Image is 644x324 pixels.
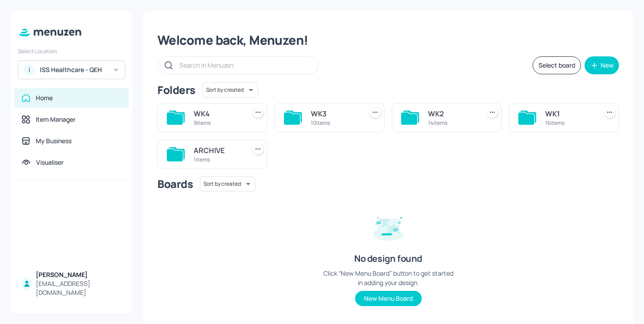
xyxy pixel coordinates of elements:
img: design-empty [366,204,411,249]
div: Item Manager [36,115,76,124]
div: Visualiser [36,158,64,167]
div: 14 items [428,119,476,127]
div: New [601,62,614,68]
div: ISS Healthcare - QEH [40,65,107,74]
div: I [24,64,34,75]
div: WK4 [194,108,242,119]
div: Folders [157,83,195,97]
button: Select board [533,56,581,74]
div: 10 items [311,119,359,127]
div: Boards [157,177,193,191]
div: My Business [36,136,72,145]
button: New [585,56,619,74]
div: Select Location [18,47,125,55]
div: Welcome back, Menuzen! [157,32,619,48]
input: Search in Menuzen [179,59,309,72]
div: 16 items [545,119,593,127]
div: 9 items [194,119,242,127]
div: Sort by created [203,81,258,99]
div: WK1 [545,108,593,119]
div: Click “New Menu Board” button to get started in adding your design. [321,269,455,287]
div: [PERSON_NAME] [36,270,122,279]
div: Home [36,94,53,102]
div: No design found [354,252,422,265]
div: ARCHIVE [194,145,242,156]
div: 1 items [194,156,242,163]
div: [EMAIL_ADDRESS][DOMAIN_NAME] [36,279,122,297]
button: New Menu Board [355,291,422,306]
div: WK2 [428,108,476,119]
div: Sort by created [200,175,255,193]
div: WK3 [311,108,359,119]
